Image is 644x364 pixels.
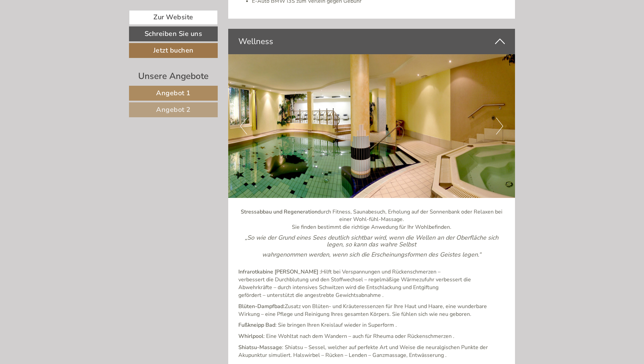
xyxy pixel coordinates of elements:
em: „So wie der Grund eines Sees deutlich sichtbar wird, wenn die Wellen an der Oberfläche sich legen... [245,234,498,248]
em: wahrgenommen werden, wenn sich die Erscheinungsformen des Geistes legen.“ [262,250,481,259]
p: durch Fitness, Saunabesuch, Erholung auf der Sonnenbank oder Relaxen bei einer Wohl-fühl-Massage.... [238,208,505,231]
strong: Blüten-Dampfbad: [238,303,285,310]
p: : Shiatsu – Sessel, welcher auf perfekte Art und Weise die neuralgischen Punkte der Akupunktur si... [238,344,505,359]
span: Angebot 1 [156,88,191,98]
strong: Fußkneipp Bad [238,321,275,329]
p: Hilft bei Verspannungen und Rückenschmerzen – verbessert die Durchblutung und den Stoffwechsel – ... [238,268,505,299]
a: Zur Website [129,10,218,25]
strong: Stressabbau und Regeneration [241,208,318,216]
button: Previous [240,118,247,135]
div: Wellness [228,29,515,54]
p: Zusatz von Blüten- und Kräuteressenzen für Ihre Haut und Haare, eine wunderbare Wirkung – eine Pf... [238,303,505,318]
strong: Whirlpool [238,332,263,340]
strong: Infrarotkabine [PERSON_NAME] : [238,268,321,276]
a: Schreiben Sie uns [129,26,218,41]
span: Angebot 2 [156,105,191,114]
strong: Shiatsu-Massage [238,344,282,351]
button: Next [496,118,503,135]
div: Hotel Kristall [10,20,110,25]
div: [DATE] [121,5,146,17]
small: 11:17 [10,33,110,38]
p: : Eine Wohltat nach dem Wandern – auch für Rheuma oder Rückenschmerzen . [238,332,505,340]
a: Jetzt buchen [129,43,218,58]
div: Unsere Angebote [129,70,218,82]
div: Guten Tag, wie können wir Ihnen helfen? [5,18,113,39]
p: : Sie bringen Ihren Kreislauf wieder in Superform . [238,321,505,329]
button: Senden [221,176,267,190]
